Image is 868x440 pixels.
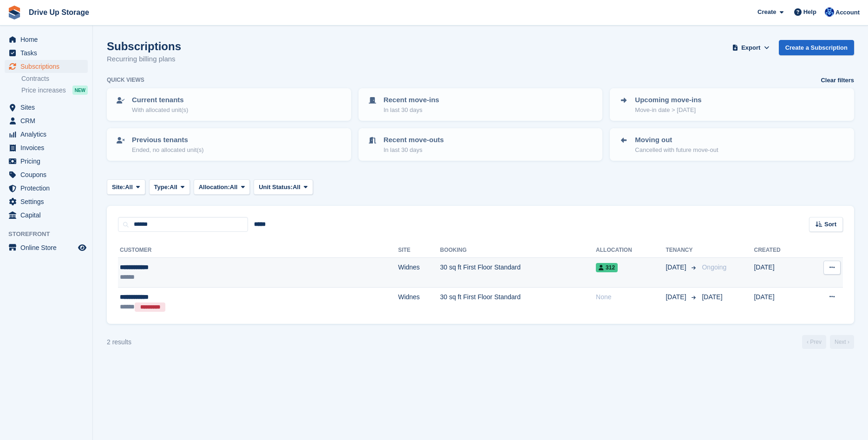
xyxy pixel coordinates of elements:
[149,179,190,195] button: Type: All
[108,129,350,160] a: Previous tenants Ended, no allocated unit(s)
[293,183,300,192] span: All
[596,263,618,272] span: 312
[77,242,88,253] a: Preview store
[5,195,88,208] a: menu
[20,209,76,222] span: Capital
[154,183,170,192] span: Type:
[754,287,805,316] td: [DATE]
[359,89,602,120] a: Recent move-ins In last 30 days
[21,74,88,83] a: Contracts
[107,54,181,65] p: Recurring billing plans
[596,243,666,258] th: Allocation
[5,209,88,222] a: menu
[830,335,854,349] a: Next
[20,141,76,154] span: Invoices
[5,33,88,46] a: menu
[666,243,698,258] th: Tenancy
[7,6,21,20] img: stora-icon-8386f47178a22dfd0bd8f6a31ec36ba5ce8667c1dd55bd0f319d3a0aa187defe.svg
[170,183,177,192] span: All
[254,179,313,195] button: Unit Status: All
[803,7,816,17] span: Help
[779,40,854,55] a: Create a Subscription
[5,168,88,181] a: menu
[824,220,836,229] span: Sort
[359,129,602,160] a: Recent move-outs In last 30 days
[702,293,722,301] span: [DATE]
[132,95,188,105] p: Current tenants
[20,128,76,141] span: Analytics
[132,145,204,155] p: Ended, no allocated unit(s)
[199,183,230,192] span: Allocation:
[5,128,88,141] a: menu
[635,145,718,155] p: Cancelled with future move-out
[611,129,853,160] a: Moving out Cancelled with future move-out
[5,241,88,254] a: menu
[21,86,66,95] span: Price increases
[20,195,76,208] span: Settings
[384,135,444,145] p: Recent move-outs
[118,243,398,258] th: Customer
[21,85,88,95] a: Price increases NEW
[635,135,718,145] p: Moving out
[107,337,131,347] div: 2 results
[731,40,771,55] button: Export
[5,46,88,59] a: menu
[259,183,293,192] span: Unit Status:
[800,335,856,349] nav: Page
[757,7,776,17] span: Create
[8,230,92,239] span: Storefront
[107,76,144,84] h6: Quick views
[5,141,88,154] a: menu
[20,168,76,181] span: Coupons
[611,89,853,120] a: Upcoming move-ins Move-in date > [DATE]
[20,101,76,114] span: Sites
[825,7,834,17] img: Widnes Team
[398,258,440,288] td: Widnes
[20,46,76,59] span: Tasks
[230,183,238,192] span: All
[132,135,204,145] p: Previous tenants
[5,114,88,127] a: menu
[666,263,688,272] span: [DATE]
[20,114,76,127] span: CRM
[835,8,860,17] span: Account
[666,292,688,302] span: [DATE]
[20,155,76,168] span: Pricing
[754,258,805,288] td: [DATE]
[754,243,805,258] th: Created
[635,95,701,105] p: Upcoming move-ins
[20,60,76,73] span: Subscriptions
[25,5,93,20] a: Drive Up Storage
[5,182,88,195] a: menu
[384,105,439,115] p: In last 30 days
[821,76,854,85] a: Clear filters
[20,33,76,46] span: Home
[440,243,596,258] th: Booking
[125,183,133,192] span: All
[398,243,440,258] th: Site
[107,40,181,53] h1: Subscriptions
[20,241,76,254] span: Online Store
[398,287,440,316] td: Widnes
[702,263,726,271] span: Ongoing
[440,258,596,288] td: 30 sq ft First Floor Standard
[132,105,188,115] p: With allocated unit(s)
[5,60,88,73] a: menu
[802,335,826,349] a: Previous
[741,43,760,53] span: Export
[5,101,88,114] a: menu
[112,183,125,192] span: Site:
[72,85,88,95] div: NEW
[194,179,250,195] button: Allocation: All
[596,292,666,302] div: None
[384,95,439,105] p: Recent move-ins
[635,105,701,115] p: Move-in date > [DATE]
[107,179,145,195] button: Site: All
[108,89,350,120] a: Current tenants With allocated unit(s)
[384,145,444,155] p: In last 30 days
[5,155,88,168] a: menu
[440,287,596,316] td: 30 sq ft First Floor Standard
[20,182,76,195] span: Protection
